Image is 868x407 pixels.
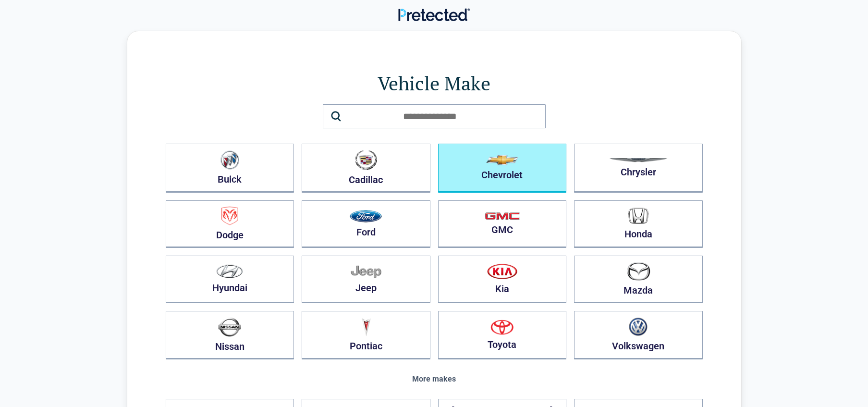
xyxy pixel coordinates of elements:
div: More makes [166,375,703,383]
button: Hyundai [166,256,294,303]
button: Jeep [302,256,430,303]
button: Toyota [438,311,567,359]
button: Pontiac [302,311,430,359]
button: Chevrolet [438,144,567,193]
button: Dodge [166,200,294,248]
button: GMC [438,200,567,248]
button: Ford [302,200,430,248]
button: Cadillac [302,144,430,193]
button: Buick [166,144,294,193]
button: Mazda [574,256,703,303]
h1: Vehicle Make [166,70,703,97]
button: Kia [438,256,567,303]
button: Nissan [166,311,294,359]
button: Honda [574,200,703,248]
button: Chrysler [574,144,703,193]
button: Volkswagen [574,311,703,359]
